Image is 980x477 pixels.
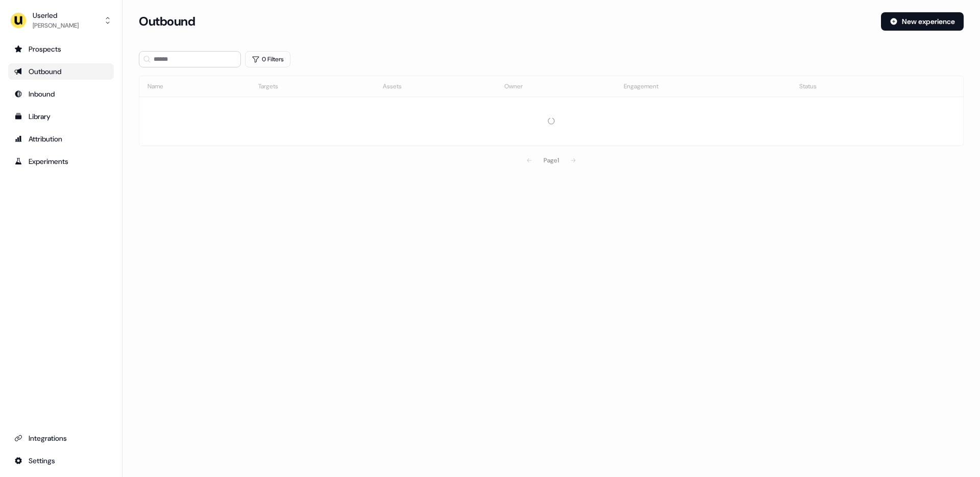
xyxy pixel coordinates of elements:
button: Userled[PERSON_NAME] [8,8,114,33]
h3: Outbound [139,14,195,29]
div: Library [14,111,108,122]
div: Settings [14,456,108,466]
button: New experience [881,12,964,31]
button: 0 Filters [245,51,290,67]
div: Attribution [14,134,108,144]
a: Go to templates [8,108,114,125]
a: Go to integrations [8,452,114,469]
div: Experiments [14,156,108,166]
div: Integrations [14,433,108,443]
a: Go to experiments [8,153,114,170]
div: Userled [33,10,79,20]
a: Go to prospects [8,41,114,57]
a: Go to attribution [8,131,114,147]
a: Go to integrations [8,430,114,446]
a: Go to outbound experience [8,63,114,80]
a: Go to Inbound [8,86,114,102]
div: Outbound [14,66,108,77]
div: [PERSON_NAME] [33,20,79,31]
div: Prospects [14,44,108,54]
div: Inbound [14,89,108,99]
